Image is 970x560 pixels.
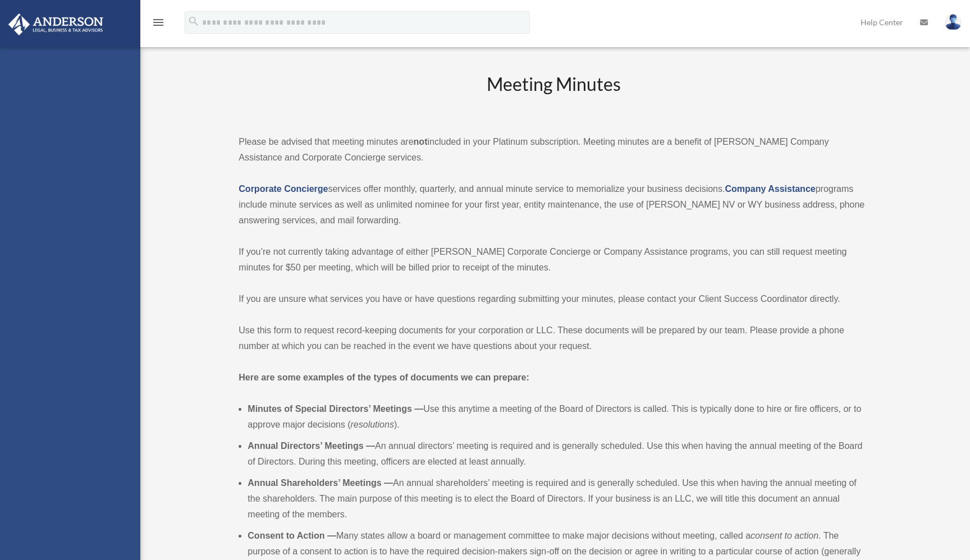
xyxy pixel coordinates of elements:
[248,478,393,488] b: Annual Shareholders’ Meetings —
[239,72,868,118] h2: Meeting Minutes
[239,323,868,354] p: Use this form to request record-keeping documents for your corporation or LLC. These documents wi...
[248,531,336,540] b: Consent to Action —
[152,20,165,29] a: menu
[239,181,868,228] p: services offer monthly, quarterly, and annual minute service to memorialize your business decisio...
[5,13,107,35] img: Anderson Advisors Platinum Portal
[248,401,868,433] li: Use this anytime a meeting of the Board of Directors is called. This is typically done to hire or...
[239,291,868,307] p: If you are unsure what services you have or have questions regarding submitting your minutes, ple...
[152,16,165,29] i: menu
[239,184,328,194] a: Corporate Concierge
[187,15,200,27] i: search
[239,134,868,166] p: Please be advised that meeting minutes are included in your Platinum subscription. Meeting minute...
[239,244,868,276] p: If you’re not currently taking advantage of either [PERSON_NAME] Corporate Concierge or Company A...
[725,184,815,194] a: Company Assistance
[751,531,792,540] em: consent to
[248,404,423,414] b: Minutes of Special Directors’ Meetings —
[248,438,868,470] li: An annual directors’ meeting is required and is generally scheduled. Use this when having the ann...
[248,475,868,522] li: An annual shareholders’ meeting is required and is generally scheduled. Use this when having the ...
[945,14,962,30] img: User Pic
[239,373,529,382] strong: Here are some examples of the types of documents we can prepare:
[248,441,375,451] b: Annual Directors’ Meetings —
[414,137,428,146] strong: not
[351,420,394,429] em: resolutions
[794,531,818,540] em: action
